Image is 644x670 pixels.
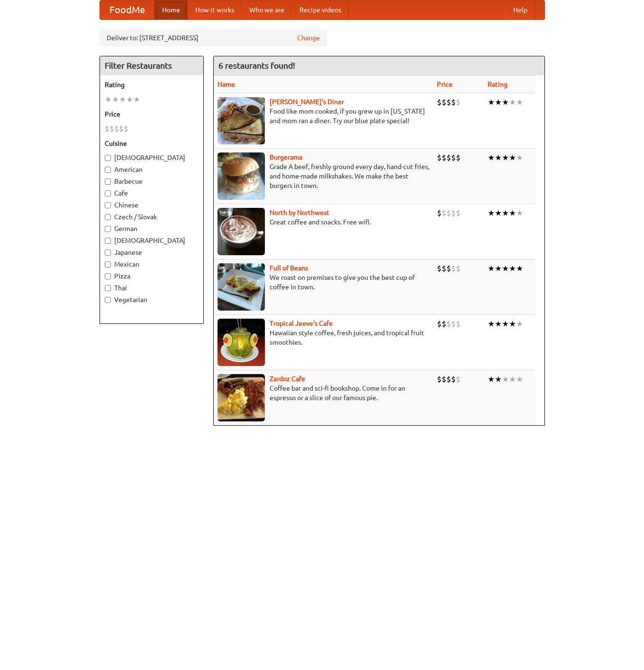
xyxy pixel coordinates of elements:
[442,374,446,384] li: $
[105,214,111,220] input: Czech / Slovak
[488,374,495,384] li: ★
[488,97,495,107] li: ★
[270,98,344,106] a: [PERSON_NAME]'s Diner
[105,165,199,174] label: American
[451,208,456,218] li: $
[509,263,516,274] li: ★
[100,56,203,75] h4: Filter Restaurants
[124,124,128,134] li: $
[442,97,446,107] li: $
[456,97,461,107] li: $
[105,297,111,303] input: Vegetarian
[105,248,199,257] label: Japanese
[442,152,446,163] li: $
[112,94,119,105] li: ★
[105,202,111,208] input: Chinese
[509,152,516,163] li: ★
[218,107,429,125] p: Food like mom cooked, if you grew up in [US_STATE] and mom ran a diner. Try our blue plate special!
[446,152,451,163] li: $
[270,209,329,216] a: North by Northwest
[105,285,111,291] input: Thai
[297,33,320,43] a: Change
[446,97,451,107] li: $
[446,374,451,384] li: $
[105,124,109,134] li: $
[218,328,429,347] p: Hawaiian style coffee, fresh juices, and tropical fruit smoothies.
[437,374,442,384] li: $
[451,97,456,107] li: $
[270,375,305,383] a: Zardoz Cafe
[516,152,523,163] li: ★
[516,374,523,384] li: ★
[126,94,133,105] li: ★
[509,97,516,107] li: ★
[105,188,199,198] label: Cafe
[488,319,495,329] li: ★
[442,208,446,218] li: $
[105,236,199,245] label: [DEMOGRAPHIC_DATA]
[119,124,124,134] li: $
[218,162,429,190] p: Grade A beef, freshly ground every day, hand-cut fries, and home-made milkshakes. We make the bes...
[488,80,508,88] a: Rating
[119,94,126,105] li: ★
[270,320,333,327] a: Tropical Jeeve's Cafe
[105,94,112,105] li: ★
[105,167,111,173] input: American
[218,217,429,227] p: Great coffee and snacks. Free wifi.
[451,152,456,163] li: $
[105,226,111,232] input: German
[188,0,242,19] a: How it works
[495,263,502,274] li: ★
[502,319,509,329] li: ★
[105,271,199,281] label: Pizza
[502,97,509,107] li: ★
[105,261,111,268] input: Mexican
[105,80,199,89] h5: Rating
[506,0,535,19] a: Help
[114,124,119,134] li: $
[495,319,502,329] li: ★
[105,200,199,210] label: Chinese
[105,190,111,197] input: Cafe
[218,374,265,421] img: zardoz.jpg
[242,0,292,19] a: Who we are
[437,152,442,163] li: $
[437,319,442,329] li: $
[218,263,265,311] img: beans.jpg
[154,0,188,19] a: Home
[218,273,429,292] p: We roast on premises to give you the best cup of coffee in town.
[105,224,199,233] label: German
[437,97,442,107] li: $
[133,94,140,105] li: ★
[502,263,509,274] li: ★
[488,152,495,163] li: ★
[270,264,308,272] a: Full of Beans
[105,212,199,222] label: Czech / Slovak
[218,384,429,402] p: Coffee bar and sci-fi bookshop. Come in for an espresso or a slice of our famous pie.
[437,263,442,274] li: $
[451,319,456,329] li: $
[495,208,502,218] li: ★
[495,374,502,384] li: ★
[516,208,523,218] li: ★
[437,208,442,218] li: $
[488,208,495,218] li: ★
[270,153,302,161] a: Burgerama
[509,208,516,218] li: ★
[105,155,111,161] input: [DEMOGRAPHIC_DATA]
[456,319,461,329] li: $
[218,61,295,70] ng-pluralize: 6 restaurants found!
[105,273,111,279] input: Pizza
[218,208,265,255] img: north.jpg
[451,374,456,384] li: $
[105,109,199,119] h5: Price
[456,263,461,274] li: $
[488,263,495,274] li: ★
[495,152,502,163] li: ★
[446,319,451,329] li: $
